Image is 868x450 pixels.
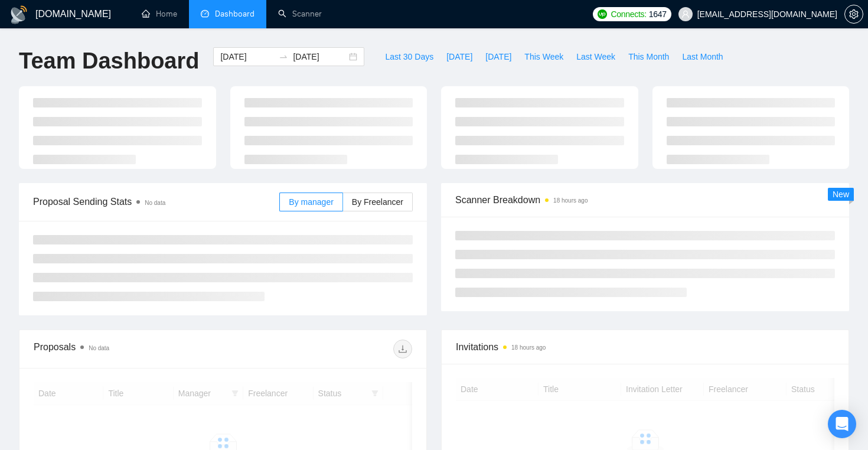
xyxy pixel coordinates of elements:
span: [DATE] [485,50,511,63]
span: No data [89,345,109,351]
span: Last Week [576,50,615,63]
span: swap-right [279,52,288,61]
a: homeHome [142,9,177,19]
span: Invitations [456,340,834,354]
button: This Month [622,47,676,66]
button: Last Week [570,47,622,66]
span: to [279,52,288,61]
button: [DATE] [479,47,518,66]
time: 18 hours ago [511,344,546,351]
span: Proposal Sending Stats [33,194,279,209]
button: [DATE] [440,47,479,66]
img: upwork-logo.png [598,9,607,19]
span: Dashboard [215,9,254,19]
span: setting [845,9,863,19]
span: No data [145,200,165,206]
span: dashboard [201,9,209,18]
input: Start date [220,50,274,63]
span: user [681,10,690,18]
span: Last Month [682,50,723,63]
h1: Team Dashboard [19,47,199,75]
span: By Freelancer [352,197,403,207]
span: This Week [524,50,563,63]
div: Proposals [34,340,223,358]
input: End date [293,50,347,63]
span: This Month [628,50,669,63]
img: logo [9,5,28,24]
button: Last Month [676,47,729,66]
button: Last 30 Days [378,47,440,66]
button: This Week [518,47,570,66]
a: searchScanner [278,9,322,19]
span: New [833,190,849,199]
div: Open Intercom Messenger [828,410,856,438]
span: By manager [289,197,333,207]
span: 1647 [649,8,667,21]
span: Connects: [611,8,646,21]
span: Last 30 Days [385,50,433,63]
span: [DATE] [446,50,472,63]
span: Scanner Breakdown [455,193,835,207]
time: 18 hours ago [553,197,588,204]
button: setting [844,5,863,24]
a: setting [844,9,863,19]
